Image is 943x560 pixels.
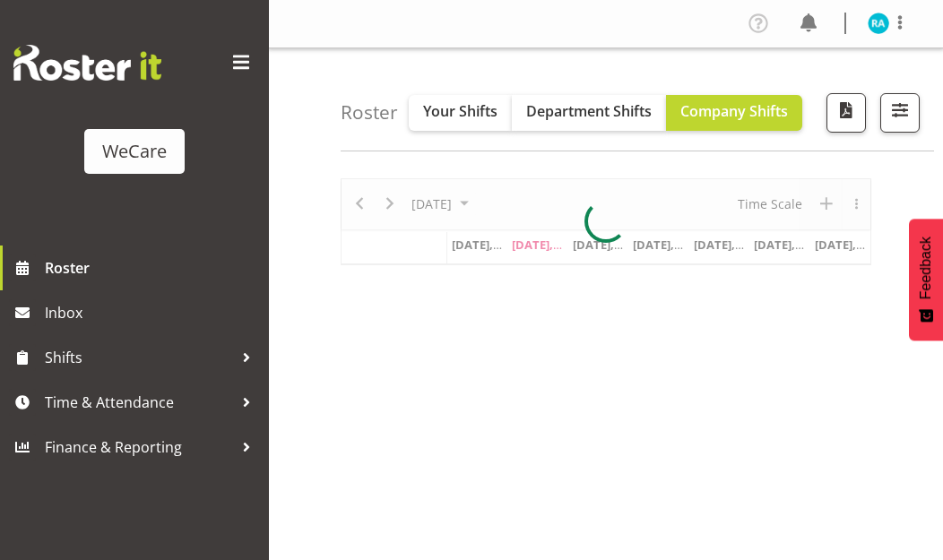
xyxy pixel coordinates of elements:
span: Finance & Reporting [45,434,233,461]
span: Your Shifts [423,101,497,121]
img: rachna-anderson11498.jpg [868,13,889,34]
button: Company Shifts [666,95,802,131]
button: Department Shifts [512,95,666,131]
span: Shifts [45,344,233,371]
span: Inbox [45,299,260,326]
span: Roster [45,254,260,281]
span: Feedback [918,237,934,299]
img: Rosterit website logo [13,45,161,81]
button: Your Shifts [409,95,512,131]
h4: Roster [341,102,398,123]
span: Company Shifts [680,101,788,121]
span: Time & Attendance [45,389,233,416]
button: Download a PDF of the roster according to the set date range. [826,93,866,133]
span: Department Shifts [526,101,652,121]
button: Feedback - Show survey [909,219,943,340]
button: Filter Shifts [880,93,920,133]
div: WeCare [102,138,167,165]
